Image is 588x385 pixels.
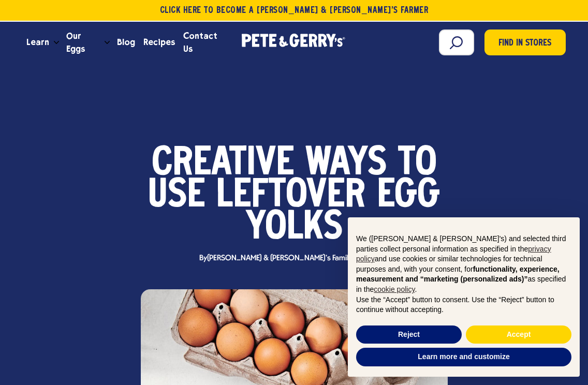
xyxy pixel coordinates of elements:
[183,29,227,55] span: Contact Us
[66,29,100,55] span: Our Eggs
[143,36,175,49] span: Recipes
[246,212,343,244] span: Yolks
[139,28,179,56] a: Recipes
[356,234,571,295] p: We ([PERSON_NAME] & [PERSON_NAME]'s) and selected third parties collect personal information as s...
[117,36,135,49] span: Blog
[439,29,474,55] input: Search
[356,295,571,315] p: Use the “Accept” button to consent. Use the “Reject” button to continue without accepting.
[374,285,415,293] a: cookie policy
[54,41,59,45] button: Open the dropdown menu for Learn
[377,180,440,212] span: Egg
[113,28,139,56] a: Blog
[148,180,205,212] span: Use
[105,41,110,45] button: Open the dropdown menu for Our Eggs
[216,180,365,212] span: Leftover
[179,28,231,56] a: Contact Us
[152,148,294,180] span: Creative
[356,348,571,366] button: Learn more and customize
[305,148,387,180] span: Ways
[398,148,437,180] span: to
[194,255,394,262] span: By
[498,37,551,51] span: Find in Stores
[26,36,49,49] span: Learn
[62,28,105,56] a: Our Eggs
[207,254,389,262] span: [PERSON_NAME] & [PERSON_NAME]'s Family Farm Team
[22,28,53,56] a: Learn
[484,29,566,55] a: Find in Stores
[466,325,571,344] button: Accept
[356,325,462,344] button: Reject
